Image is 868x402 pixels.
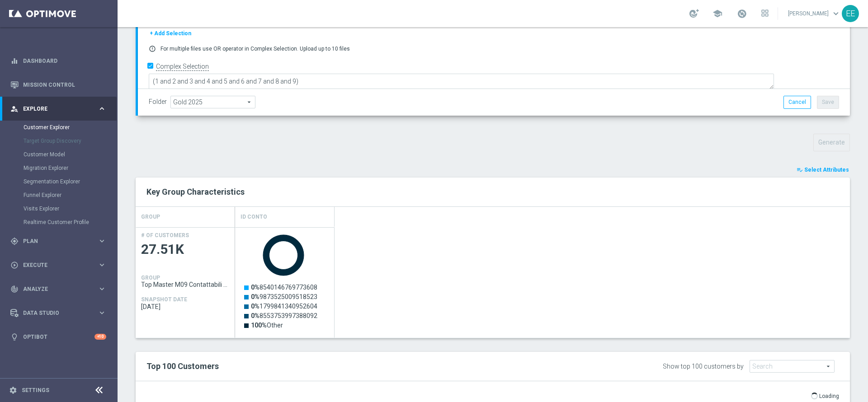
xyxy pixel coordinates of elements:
button: playlist_add_check Select Attributes [796,165,850,175]
div: +10 [94,334,106,340]
div: Realtime Customer Profile [24,215,117,229]
i: person_search [10,105,19,113]
div: EE [842,5,859,22]
tspan: 0% [251,303,259,310]
div: Press SPACE to select this row. [235,227,335,338]
span: keyboard_arrow_down [831,9,841,19]
button: person_search Explore keyboard_arrow_right [10,105,107,112]
span: school [712,9,722,19]
div: Funnel Explorer [24,188,117,202]
i: keyboard_arrow_right [98,104,106,113]
span: Explore [23,106,98,112]
div: Optibot [10,325,106,349]
button: + Add Selection [149,28,192,38]
p: For multiple files use OR operator in Complex Selection. Upload up to 10 files [160,45,350,52]
text: 8540146769773608 [251,284,317,291]
div: Dashboard [10,49,106,73]
i: gps_fixed [10,237,19,245]
tspan: 0% [251,312,259,319]
a: Settings [22,388,49,393]
span: Plan [23,238,98,244]
div: Customer Model [24,148,117,161]
button: Cancel [783,96,811,108]
span: 2025-09-13 [141,303,230,310]
i: play_circle_outline [10,261,19,269]
button: equalizer Dashboard [10,57,107,65]
a: Funnel Explorer [24,192,94,199]
button: Data Studio keyboard_arrow_right [10,309,107,317]
i: keyboard_arrow_right [98,309,106,317]
span: Analyze [23,286,98,292]
label: Folder [149,98,167,106]
a: Mission Control [23,73,106,97]
text: 9873525009518523 [251,293,317,300]
span: Execute [23,262,98,268]
div: Plan [10,237,98,245]
span: 27.51K [141,241,230,258]
button: Mission Control [10,81,107,89]
i: equalizer [10,57,19,65]
i: playlist_add_check [797,167,803,173]
a: Visits Explorer [24,205,94,212]
h4: SNAPSHOT DATE [141,296,187,303]
tspan: 0% [251,284,259,291]
span: Select Attributes [804,167,849,173]
div: Target Group Discovery [24,134,117,148]
tspan: 100% [251,322,267,329]
text: 8553753997388092 [251,312,317,319]
label: Complex Selection [156,62,209,71]
a: Optibot [23,325,94,349]
h2: Top 100 Customers [146,361,545,372]
i: error_outline [149,45,156,52]
i: settings [9,386,17,394]
div: Visits Explorer [24,202,117,215]
i: keyboard_arrow_right [98,285,106,293]
text: 1799841340952604 [251,303,317,310]
div: Customer Explorer [24,121,117,134]
div: Migration Explorer [24,161,117,175]
div: Data Studio [10,309,98,317]
div: Execute [10,261,98,269]
span: Data Studio [23,310,98,316]
button: Save [817,96,839,108]
p: Loading [819,393,839,400]
a: Customer Model [24,151,94,158]
a: Customer Explorer [24,124,94,131]
button: track_changes Analyze keyboard_arrow_right [10,285,107,293]
div: Segmentation Explorer [24,175,117,188]
h4: # OF CUSTOMERS [141,232,189,238]
div: Analyze [10,285,98,293]
h4: Id Conto [241,209,267,225]
button: Generate [813,134,850,151]
a: Realtime Customer Profile [24,219,94,226]
i: lightbulb [10,333,19,341]
i: keyboard_arrow_right [98,237,106,245]
button: play_circle_outline Execute keyboard_arrow_right [10,262,107,269]
i: track_changes [10,285,19,293]
h4: GROUP [141,209,160,225]
i: keyboard_arrow_right [98,261,106,269]
div: Mission Control [10,73,106,97]
div: Press SPACE to select this row. [136,227,235,338]
span: Top Master M09 Contattabili e NON Contattabili 2025 [141,281,230,288]
text: Other [251,322,283,329]
div: Show top 100 customers by [663,363,744,370]
tspan: 0% [251,293,259,300]
button: gps_fixed Plan keyboard_arrow_right [10,238,107,245]
h4: GROUP [141,275,160,281]
button: lightbulb Optibot +10 [10,333,107,341]
a: Migration Explorer [24,164,94,172]
a: Dashboard [23,49,106,73]
a: [PERSON_NAME]keyboard_arrow_down [787,7,842,20]
div: Explore [10,105,98,113]
a: Segmentation Explorer [24,178,94,185]
h2: Key Group Characteristics [146,187,839,197]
